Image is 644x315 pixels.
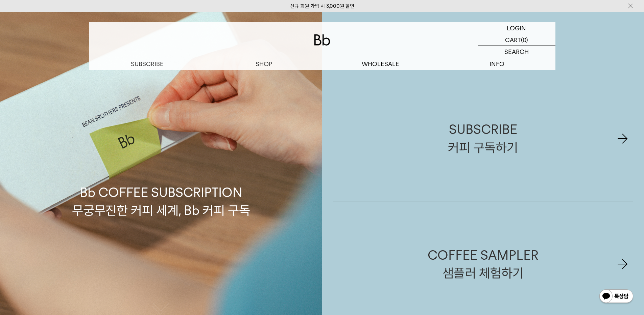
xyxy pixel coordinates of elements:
div: COFFEE SAMPLER 샘플러 체험하기 [428,246,539,282]
p: SEARCH [504,46,529,58]
p: WHOLESALE [322,58,439,70]
a: SUBSCRIBE커피 구독하기 [333,76,634,201]
p: CART [505,34,521,46]
img: 카카오톡 채널 1:1 채팅 버튼 [599,289,634,305]
p: LOGIN [507,22,526,34]
img: 로고 [314,34,330,46]
p: (0) [521,34,528,46]
div: SUBSCRIBE 커피 구독하기 [448,120,518,156]
a: SUBSCRIBE [89,58,206,70]
a: 신규 회원 가입 시 3,000원 할인 [290,3,354,9]
a: SHOP [206,58,322,70]
p: Bb COFFEE SUBSCRIPTION 무궁무진한 커피 세계, Bb 커피 구독 [72,119,250,219]
a: LOGIN [478,22,555,34]
p: INFO [439,58,555,70]
a: CART (0) [478,34,555,46]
